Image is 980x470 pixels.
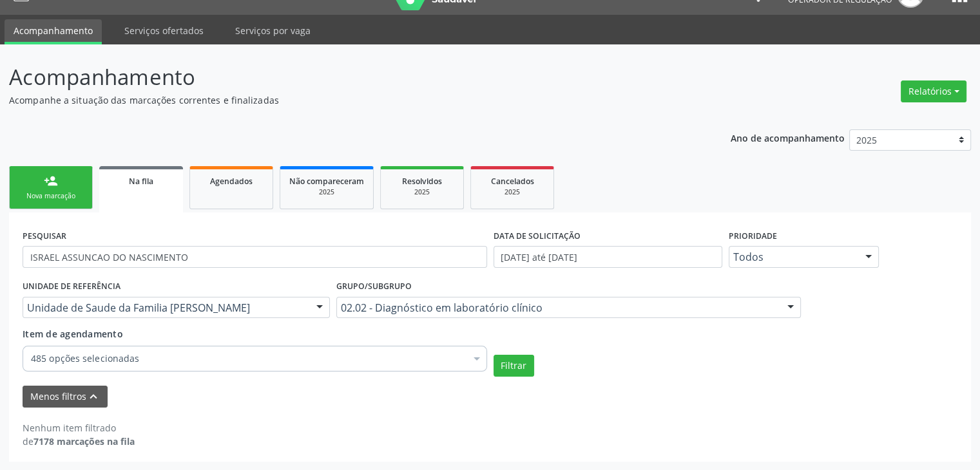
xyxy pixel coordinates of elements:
button: Relatórios [901,80,966,102]
strong: 7178 marcações na fila [34,435,135,447]
span: Na fila [129,176,153,187]
label: PESQUISAR [23,226,66,246]
span: Agendados [210,176,253,187]
span: 485 opções selecionadas [31,352,466,365]
a: Serviços ofertados [115,19,213,42]
span: Item de agendamento [23,328,123,340]
a: Serviços por vaga [226,19,320,42]
span: Todos [733,250,853,263]
label: UNIDADE DE REFERÊNCIA [23,277,120,297]
label: Grupo/Subgrupo [336,277,412,297]
label: Prioridade [729,226,777,246]
label: DATA DE SOLICITAÇÃO [494,226,581,246]
div: person_add [44,174,58,188]
div: 2025 [289,187,364,197]
input: Selecione um intervalo [494,246,722,268]
p: Acompanhe a situação das marcações correntes e finalizadas [9,93,682,107]
span: Resolvidos [402,176,442,187]
div: 2025 [480,187,544,197]
i: keyboard_arrow_up [86,390,101,404]
div: de [23,435,135,448]
div: Nova marcação [19,191,83,201]
p: Ano de acompanhamento [731,129,845,146]
div: 2025 [390,187,454,197]
button: Menos filtroskeyboard_arrow_up [23,386,108,408]
p: Acompanhamento [9,61,682,93]
span: Não compareceram [289,176,364,187]
span: Cancelados [491,176,534,187]
div: Nenhum item filtrado [23,421,135,435]
span: Unidade de Saude da Familia [PERSON_NAME] [27,301,303,314]
span: 02.02 - Diagnóstico em laboratório clínico [341,301,774,314]
button: Filtrar [494,355,534,377]
input: Nome, CNS [23,246,487,268]
a: Acompanhamento [5,19,102,44]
